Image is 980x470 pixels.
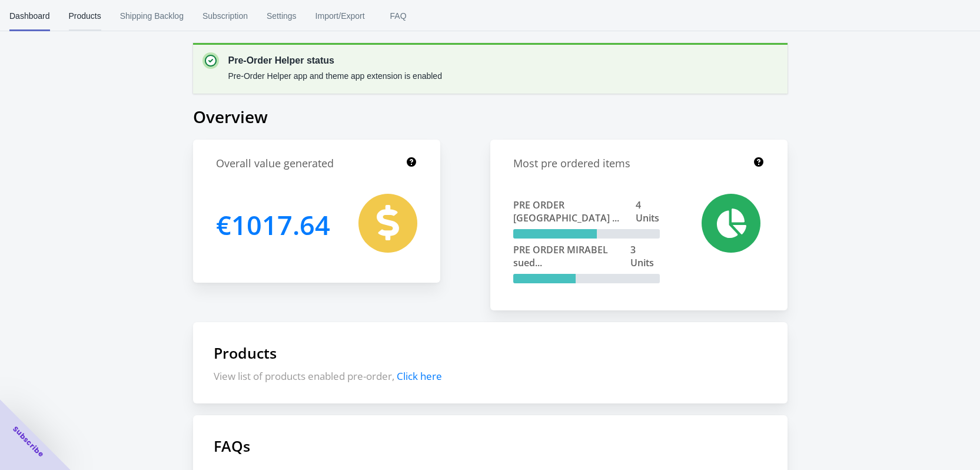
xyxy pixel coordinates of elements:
span: Shipping Backlog [120,1,184,31]
h1: Overall value generated [216,156,334,171]
span: Products [69,1,101,31]
span: Click here [397,369,442,383]
span: 4 Units [636,198,660,224]
span: Subscribe [11,424,46,459]
h1: 1017.64 [216,194,330,256]
span: Settings [267,1,297,31]
span: Subscription [202,1,248,31]
span: PRE ORDER [GEOGRAPHIC_DATA] ... [513,198,636,224]
p: View list of products enabled pre-order, [214,369,767,383]
h1: Overview [193,105,788,128]
span: 3 Units [630,243,659,269]
h1: Most pre ordered items [513,156,630,171]
h1: Products [214,343,767,363]
span: Import/Export [315,1,365,31]
p: Pre-Order Helper app and theme app extension is enabled [228,70,442,82]
span: PRE ORDER MIRABEL sued... [513,243,631,269]
span: Dashboard [9,1,50,31]
span: € [216,207,231,243]
span: FAQ [384,1,413,31]
p: Pre-Order Helper status [228,54,442,68]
